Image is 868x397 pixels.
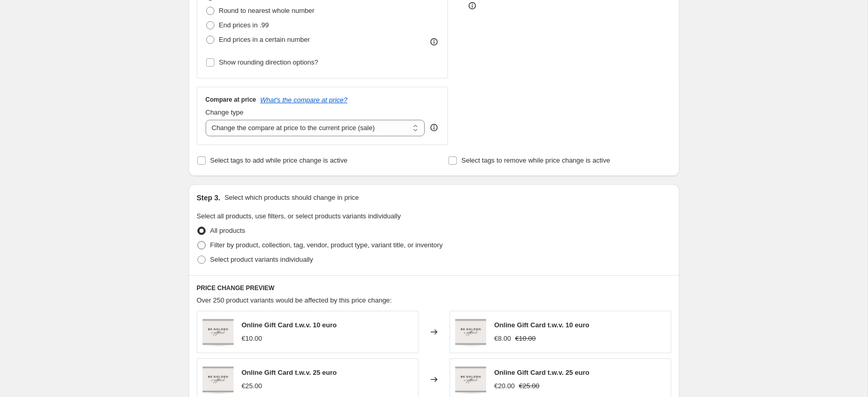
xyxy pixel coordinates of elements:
[203,364,234,395] img: Zonder_titel_85.6_x_53.98_mm_1_80x.png
[260,96,348,104] button: What's the compare at price?
[219,58,318,66] span: Show rounding direction options?
[494,369,590,376] span: Online Gift Card t.w.v. 25 euro
[210,227,245,234] span: All products
[219,36,310,43] span: End prices in a certain number
[519,381,539,391] strike: €25.00
[494,321,590,329] span: Online Gift Card t.w.v. 10 euro
[242,334,262,344] div: €10.00
[455,316,486,347] img: Zonder_titel_85.6_x_53.98_mm_1_80x.png
[219,21,269,29] span: End prices in .99
[210,241,443,249] span: Filter by product, collection, tag, vendor, product type, variant title, or inventory
[242,381,262,391] div: €25.00
[206,108,244,116] span: Change type
[494,381,515,391] div: €20.00
[197,193,221,203] h2: Step 3.
[515,334,536,344] strike: €10.00
[197,296,392,304] span: Over 250 product variants would be affected by this price change:
[206,96,256,104] h3: Compare at price
[210,256,313,263] span: Select product variants individually
[242,321,337,329] span: Online Gift Card t.w.v. 10 euro
[242,369,337,376] span: Online Gift Card t.w.v. 25 euro
[197,212,401,220] span: Select all products, use filters, or select products variants individually
[224,193,359,203] p: Select which products should change in price
[219,7,315,14] span: Round to nearest whole number
[429,122,439,133] div: help
[197,284,671,292] h6: PRICE CHANGE PREVIEW
[461,156,610,164] span: Select tags to remove while price change is active
[455,364,486,395] img: Zonder_titel_85.6_x_53.98_mm_1_80x.png
[494,334,512,344] div: €8.00
[203,316,234,347] img: Zonder_titel_85.6_x_53.98_mm_1_80x.png
[210,156,348,164] span: Select tags to add while price change is active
